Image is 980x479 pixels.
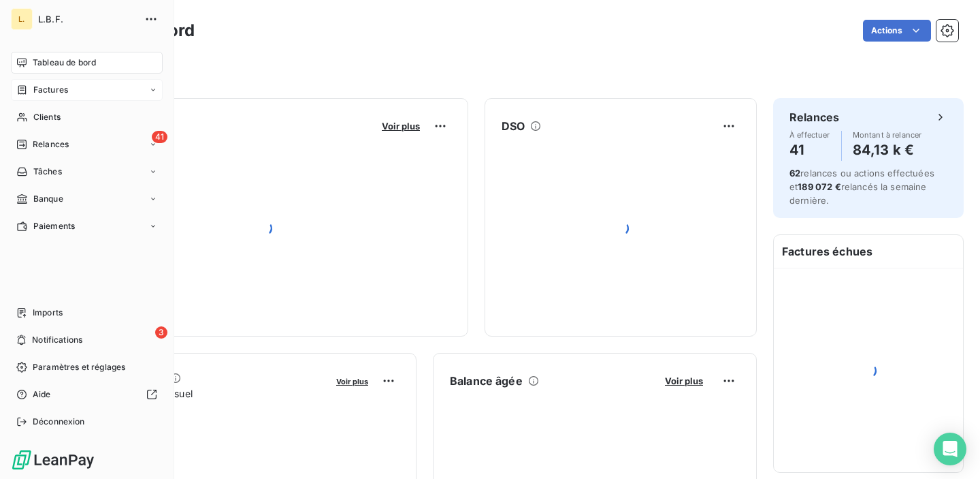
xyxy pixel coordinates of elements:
h6: Relances [789,109,839,125]
span: relances ou actions effectuées et relancés la semaine dernière. [789,168,934,206]
span: 41 [152,131,167,143]
span: 62 [789,168,800,179]
span: Imports [33,307,63,319]
h6: DSO [502,118,525,134]
h4: 84,13 k € [853,139,922,161]
span: Voir plus [665,375,703,386]
div: L. [11,8,33,30]
span: L.B.F. [38,14,136,25]
span: 3 [155,326,167,339]
span: Aide [33,388,51,401]
span: Paiements [33,220,75,232]
span: Relances [33,138,69,151]
span: Déconnexion [33,416,85,428]
button: Voir plus [661,375,707,387]
span: Tâches [33,166,62,178]
span: Paramètres et réglages [33,361,125,373]
div: Open Intercom Messenger [934,433,966,465]
span: À effectuer [789,131,830,139]
span: Factures [33,84,68,96]
button: Voir plus [332,375,372,387]
h4: 41 [789,139,830,161]
img: Logo LeanPay [11,449,95,471]
button: Actions [863,20,931,42]
a: Aide [11,384,163,405]
span: Voir plus [336,377,368,386]
span: Chiffre d'affaires mensuel [77,386,327,401]
span: 189 072 € [798,181,840,192]
span: Notifications [32,334,82,346]
h6: Balance âgée [450,373,523,389]
span: Banque [33,193,63,205]
span: Tableau de bord [33,57,96,69]
span: Voir plus [382,121,420,132]
button: Voir plus [378,120,424,132]
h6: Factures échues [774,235,963,268]
span: Clients [33,111,61,123]
span: Montant à relancer [853,131,922,139]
